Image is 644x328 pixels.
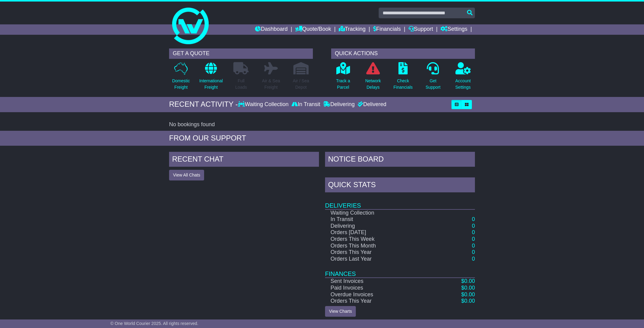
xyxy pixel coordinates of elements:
a: 0 [472,243,475,249]
a: Tracking [339,24,366,35]
a: $0.00 [461,278,475,284]
p: Full Loads [233,78,249,91]
span: 0.00 [464,291,475,298]
a: Track aParcel [336,62,350,94]
span: 0.00 [464,298,475,304]
td: In Transit [325,216,434,223]
div: No bookings found [169,121,475,128]
a: AccountSettings [455,62,471,94]
td: Sent Invoices [325,278,434,285]
p: Air / Sea Depot [293,78,309,91]
span: 0.00 [464,278,475,284]
p: International Freight [199,78,223,91]
td: Waiting Collection [325,209,434,216]
div: GET A QUOTE [169,48,313,59]
a: View Charts [325,306,356,317]
a: 0 [472,223,475,229]
div: Waiting Collection [238,101,290,108]
td: Orders This Year [325,298,434,305]
p: Check Financials [394,78,413,91]
p: Air & Sea Freight [262,78,280,91]
a: $0.00 [461,285,475,291]
div: RECENT CHAT [169,152,319,168]
a: CheckFinancials [393,62,413,94]
p: Track a Parcel [336,78,350,91]
a: 0 [472,216,475,222]
td: Orders This Week [325,236,434,243]
div: NOTICE BOARD [325,152,475,168]
a: Dashboard [255,24,288,35]
td: Orders This Month [325,243,434,249]
p: Get Support [426,78,441,91]
a: $0.00 [461,291,475,298]
div: RECENT ACTIVITY - [169,100,238,109]
td: Orders Last Year [325,256,434,262]
p: Domestic Freight [172,78,190,91]
a: 0 [472,249,475,255]
a: DomesticFreight [172,62,190,94]
a: Settings [441,24,467,35]
td: Orders This Year [325,249,434,256]
a: InternationalFreight [199,62,223,94]
td: Paid Invoices [325,285,434,291]
a: Financials [373,24,401,35]
span: 0.00 [464,285,475,291]
td: Orders [DATE] [325,229,434,236]
a: $0.00 [461,298,475,304]
div: FROM OUR SUPPORT [169,134,475,143]
td: Delivering [325,223,434,230]
span: © One World Courier 2025. All rights reserved. [110,321,198,326]
a: 0 [472,229,475,235]
div: Quick Stats [325,177,475,194]
td: Overdue Invoices [325,291,434,298]
td: Finances [325,262,475,278]
div: QUICK ACTIONS [331,48,475,59]
p: Account Settings [455,78,471,91]
a: Quote/Book [295,24,331,35]
div: Delivered [356,101,386,108]
div: In Transit [290,101,322,108]
a: 0 [472,256,475,262]
button: View All Chats [169,170,204,180]
a: 0 [472,236,475,242]
a: NetworkDelays [365,62,381,94]
td: Deliveries [325,194,475,209]
a: Support [409,24,433,35]
a: GetSupport [425,62,441,94]
p: Network Delays [365,78,381,91]
div: Delivering [322,101,356,108]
